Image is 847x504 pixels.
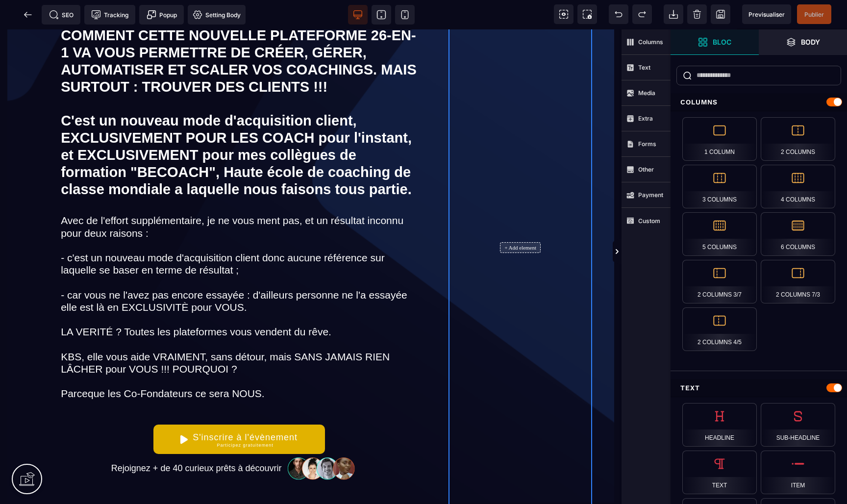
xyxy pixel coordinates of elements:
span: Open Layer Manager [759,29,847,55]
div: Item [761,451,835,494]
span: Screenshot [577,4,597,24]
img: 32586e8465b4242308ef789b458fc82f_community-people.png [284,427,360,451]
div: 2 Columns 3/7 [682,260,757,303]
strong: Other [638,166,654,173]
div: Columns [671,93,847,111]
span: Popup [147,10,177,20]
strong: Columns [638,38,663,46]
strong: Custom [638,217,660,225]
div: 4 Columns [761,165,835,208]
span: Setting Body [193,10,241,20]
span: View components [554,4,573,24]
strong: Forms [638,140,656,148]
div: 5 Columns [682,212,757,256]
div: 2 Columns 7/3 [761,260,835,303]
text: Rejoignez + de 40 curieux prêts à découvrir [109,431,284,447]
div: 3 Columns [682,165,757,208]
div: Headline [682,403,757,447]
strong: Body [801,38,820,46]
strong: Media [638,89,655,97]
div: 6 Columns [761,212,835,256]
div: 2 Columns 4/5 [682,307,757,351]
div: 1 Column [682,117,757,161]
strong: Bloc [713,38,731,46]
div: Text [671,379,847,397]
strong: Text [638,64,650,71]
span: SEO [49,10,74,20]
strong: Extra [638,115,653,122]
text: Avec de l'effort supplémentaire, je ne vous ment pas, et un résultat inconnu pour deux raisons : ... [61,182,417,382]
span: Previsualiser [748,11,785,18]
span: Publier [804,11,824,18]
div: Sub-Headline [761,403,835,447]
div: Text [682,451,757,494]
strong: Payment [638,191,663,199]
span: Tracking [91,10,128,20]
div: 2 Columns [761,117,835,161]
span: Preview [742,4,791,24]
span: Open Blocks [671,29,759,55]
button: S'inscrire à l'évènementParticipez gratuitement [153,395,325,425]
